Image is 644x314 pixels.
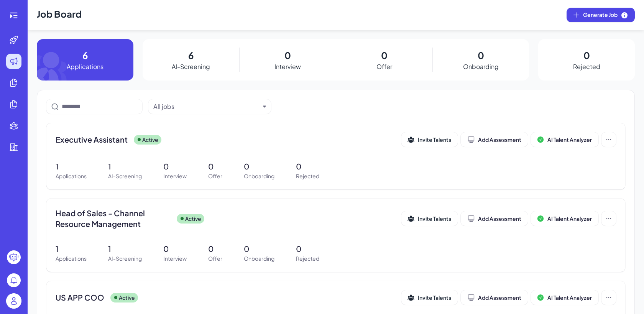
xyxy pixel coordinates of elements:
span: AI Talent Analyzer [547,294,592,301]
p: 0 [381,48,388,62]
p: 0 [163,243,187,255]
button: AI Talent Analyzer [531,290,598,305]
p: 1 [56,243,87,255]
p: 0 [163,161,187,172]
p: 1 [108,243,142,255]
p: 0 [478,48,484,62]
span: Head of Sales - Channel Resource Management [56,208,171,229]
p: AI-Screening [108,172,142,180]
p: 0 [208,243,222,255]
button: Add Assessment [461,132,528,147]
button: Generate Job [567,8,635,22]
button: All jobs [153,102,260,111]
div: All jobs [153,102,174,111]
p: AI-Screening [172,62,210,71]
p: 6 [188,48,194,62]
p: 0 [583,48,590,62]
p: Offer [208,172,222,180]
p: Interview [274,62,301,71]
p: Applications [67,62,103,71]
button: Add Assessment [461,211,528,226]
p: 0 [296,161,319,172]
p: 0 [284,48,291,62]
button: Invite Talents [401,211,458,226]
p: Offer [376,62,392,71]
p: Applications [56,172,87,180]
p: Active [119,294,135,302]
p: AI-Screening [108,255,142,263]
button: AI Talent Analyzer [531,132,598,147]
p: Rejected [296,172,319,180]
span: AI Talent Analyzer [547,215,592,222]
div: Add Assessment [467,294,521,301]
p: 1 [108,161,142,172]
button: Invite Talents [401,132,458,147]
img: user_logo.png [6,293,21,309]
p: Rejected [573,62,600,71]
span: Invite Talents [418,136,451,143]
div: Add Assessment [467,136,521,143]
p: Active [185,215,201,223]
p: Interview [163,255,187,263]
button: AI Talent Analyzer [531,211,598,226]
span: AI Talent Analyzer [547,136,592,143]
p: Onboarding [463,62,499,71]
span: Executive Assistant [56,134,128,145]
p: Rejected [296,255,319,263]
p: 0 [244,243,274,255]
p: 0 [296,243,319,255]
p: 0 [244,161,274,172]
span: Generate Job [583,11,628,19]
p: 6 [82,48,88,62]
p: 0 [208,161,222,172]
p: 1 [56,161,87,172]
span: Invite Talents [418,215,451,222]
span: Invite Talents [418,294,451,301]
span: US APP COO [56,292,104,303]
div: Add Assessment [467,215,521,222]
button: Invite Talents [401,290,458,305]
p: Interview [163,172,187,180]
p: Offer [208,255,222,263]
p: Applications [56,255,87,263]
p: Onboarding [244,255,274,263]
p: Onboarding [244,172,274,180]
p: Active [142,136,158,144]
button: Add Assessment [461,290,528,305]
